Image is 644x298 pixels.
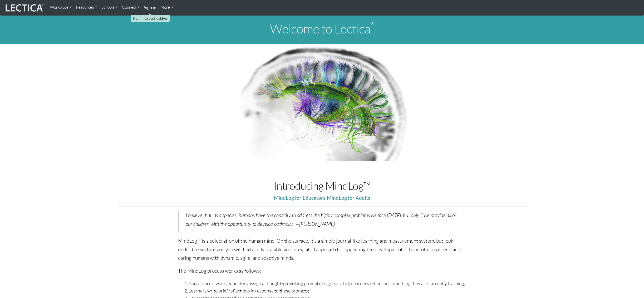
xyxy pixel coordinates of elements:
p: The MindLog process works as follows: [178,267,466,275]
a: MindLog for Educators [274,195,325,201]
a: Connect [120,2,142,13]
h1: Welcome to Lectica [4,22,640,36]
a: More [158,2,176,13]
div: Sign in to LecticaLive. [131,15,170,22]
p: I believe that, as a species, humans have the capacity to address the highly complex problems we ... [186,211,460,228]
img: lecticalive [4,3,44,13]
h1: Introducing MindLog™ [117,180,527,192]
a: Resources [74,2,99,13]
p: | [117,194,527,202]
strong: Sign in [144,5,156,10]
img: Human Connectome Project Image [234,44,410,161]
sup: ® [370,21,374,26]
a: Workplace [48,2,74,13]
a: MindLog for Adults [327,195,370,201]
li: About once a week, educators assign a thought-provoking prompt designed to help learners reflect ... [189,280,466,287]
a: Sign in [142,2,158,13]
li: Learners write brief reflections in response to these prompts; [189,287,466,294]
a: Schools [99,2,120,13]
p: MindLog™ is a celebration of the human mind. On the surface, it's a simple journal-like learning ... [178,237,466,262]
